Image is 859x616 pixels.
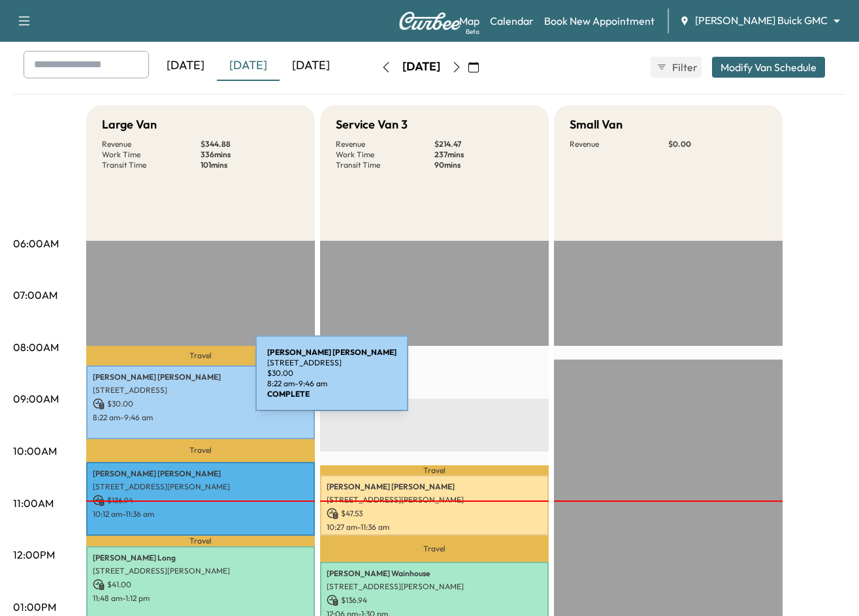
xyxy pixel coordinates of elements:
[102,149,201,160] p: Work Time
[13,547,55,562] p: 12:00PM
[154,51,217,81] div: [DATE]
[13,443,57,459] p: 10:00AM
[13,599,56,615] p: 01:00PM
[544,13,655,29] a: Book New Appointment
[201,139,299,149] p: $ 344.88
[327,495,542,505] p: [STREET_ADDRESS][PERSON_NAME]
[398,12,461,30] img: Curbee Logo
[320,465,549,475] p: Travel
[267,368,397,378] p: $ 30.00
[668,139,767,149] p: $ 0.00
[327,581,542,592] p: [STREET_ADDRESS][PERSON_NAME]
[327,568,542,579] p: [PERSON_NAME] Wainhouse
[102,139,201,149] p: Revenue
[93,566,308,576] p: [STREET_ADDRESS][PERSON_NAME]
[267,378,397,389] p: 8:22 am - 9:46 am
[93,579,308,591] p: $ 41.00
[102,115,157,134] h5: Large Van
[327,508,542,519] p: $ 47.53
[280,51,342,81] div: [DATE]
[102,160,201,170] p: Transit Time
[217,51,280,81] div: [DATE]
[201,160,299,170] p: 101 mins
[570,115,623,134] h5: Small Van
[267,389,310,399] b: COMPLETE
[13,391,59,407] p: 09:00AM
[93,385,308,395] p: [STREET_ADDRESS]
[336,149,434,160] p: Work Time
[86,536,315,546] p: Travel
[93,412,308,423] p: 8:22 am - 9:46 am
[93,593,308,604] p: 11:48 am - 1:12 pm
[434,139,533,149] p: $ 214.47
[267,347,397,357] b: [PERSON_NAME] [PERSON_NAME]
[86,439,315,462] p: Travel
[459,13,479,29] a: MapBeta
[93,509,308,519] p: 10:12 am - 11:36 am
[327,482,542,492] p: [PERSON_NAME] [PERSON_NAME]
[336,115,408,134] h5: Service Van 3
[320,536,549,562] p: Travel
[13,287,57,303] p: 07:00AM
[93,398,308,410] p: $ 30.00
[93,372,308,382] p: [PERSON_NAME] [PERSON_NAME]
[466,27,479,37] div: Beta
[434,160,533,170] p: 90 mins
[490,13,534,29] a: Calendar
[93,482,308,492] p: [STREET_ADDRESS][PERSON_NAME]
[695,13,828,28] span: [PERSON_NAME] Buick GMC
[672,59,696,75] span: Filter
[712,57,825,78] button: Modify Van Schedule
[402,59,440,75] div: [DATE]
[201,149,299,160] p: 336 mins
[570,139,668,149] p: Revenue
[651,57,702,78] button: Filter
[336,160,434,170] p: Transit Time
[93,495,308,506] p: $ 136.94
[13,236,59,251] p: 06:00AM
[93,469,308,479] p: [PERSON_NAME] [PERSON_NAME]
[267,358,397,368] p: [STREET_ADDRESS]
[434,149,533,160] p: 237 mins
[13,495,54,511] p: 11:00AM
[86,346,315,365] p: Travel
[327,594,542,606] p: $ 136.94
[13,339,59,355] p: 08:00AM
[327,522,542,532] p: 10:27 am - 11:36 am
[336,139,434,149] p: Revenue
[93,553,308,563] p: [PERSON_NAME] Long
